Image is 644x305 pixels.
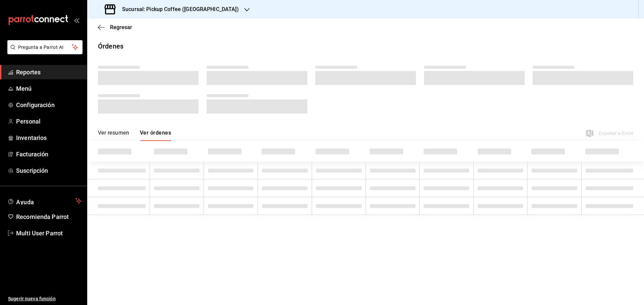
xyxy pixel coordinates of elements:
span: Recomienda Parrot [16,212,82,221]
span: Menú [16,84,82,93]
span: Reportes [16,68,82,77]
span: Sugerir nueva función [8,295,82,302]
button: Pregunta a Parrot AI [7,40,83,54]
div: Órdenes [98,41,123,51]
span: Facturación [16,150,82,159]
span: Regresar [110,24,132,30]
span: Inventarios [16,133,82,142]
button: Ver resumen [98,130,129,141]
span: Ayuda [16,197,73,205]
div: navigation tabs [98,130,171,141]
span: Pregunta a Parrot AI [18,44,72,51]
span: Suscripción [16,166,82,175]
span: Multi User Parrot [16,229,82,238]
button: open_drawer_menu [74,17,79,23]
a: Pregunta a Parrot AI [5,49,83,56]
span: Personal [16,117,82,126]
h3: Sucursal: Pickup Coffee ([GEOGRAPHIC_DATA]) [117,5,239,13]
span: Configuración [16,100,82,109]
button: Regresar [98,24,132,30]
button: Ver órdenes [140,130,171,141]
